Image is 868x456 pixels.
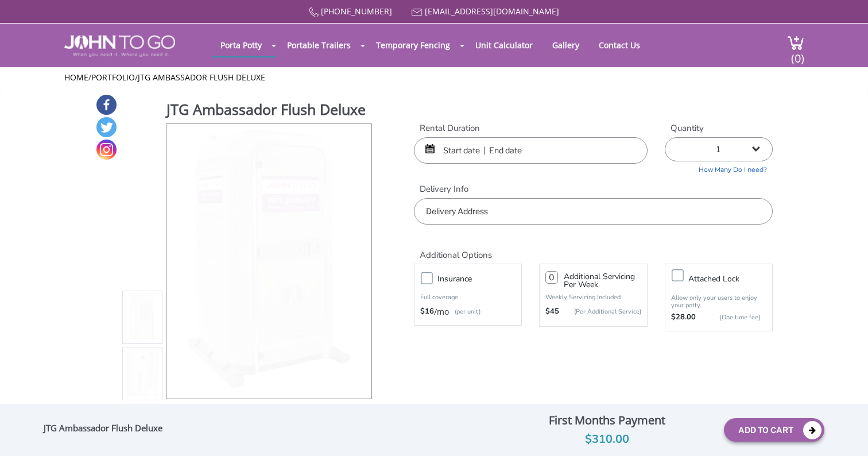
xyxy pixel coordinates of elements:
p: (per unit) [449,306,480,318]
a: Home [64,72,88,83]
div: /mo [420,306,516,318]
p: {One time fee} [702,312,761,323]
h3: Attached lock [688,272,778,286]
a: View feature & specs [168,403,248,414]
a: [PHONE_NUMBER] [321,6,392,17]
strong: $45 [545,306,559,318]
a: [EMAIL_ADDRESS][DOMAIN_NAME] [425,6,559,17]
a: Porta Potty [212,34,270,56]
input: Start date | End date [414,137,648,164]
a: Contact Us [590,34,649,56]
h3: Insurance [437,272,527,286]
img: Mail [412,9,423,16]
div: JTG Ambassador Flush Deluxe [44,423,168,438]
a: Instagram [96,140,117,160]
img: Call [309,7,319,17]
a: Portable Trailers [278,34,359,56]
ul: / / [64,72,804,83]
p: Full coverage [420,292,516,303]
div: $310.00 [498,430,715,449]
a: Download Pdf [265,403,318,414]
img: Product [127,184,158,455]
span: (0) [790,41,804,66]
button: Live Chat [822,410,868,456]
a: JTG Ambassador Flush Deluxe [138,72,265,83]
input: Delivery Address [414,198,773,225]
p: Weekly Servicing Included [545,293,641,302]
label: Delivery Info [414,183,773,195]
strong: $28.00 [671,312,696,323]
h3: Additional Servicing Per Week [564,273,641,289]
label: Quantity [665,122,773,134]
button: Add To Cart [724,418,824,442]
input: 0 [545,271,558,284]
a: Temporary Fencing [367,34,459,56]
a: Unit Calculator [467,34,541,56]
a: Gallery [544,34,588,56]
h2: Additional Options [414,236,773,261]
label: Rental Duration [414,122,648,134]
img: JOHN to go [64,35,175,57]
a: Portfolio [91,72,135,83]
a: Facebook [96,95,117,115]
p: Allow only your users to enjoy your potty. [671,294,766,309]
a: Twitter [96,117,117,137]
img: cart a [787,35,804,51]
h1: JTG Ambassador Flush Deluxe [166,99,373,122]
a: How Many Do I need? [665,161,773,175]
strong: $16 [420,306,434,318]
div: First Months Payment [498,411,715,430]
p: (Per Additional Service) [559,307,641,316]
img: Product [181,124,357,395]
